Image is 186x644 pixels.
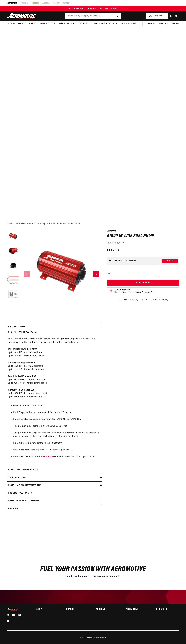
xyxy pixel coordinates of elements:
[8,468,38,472] h2: Additional information
[107,280,179,286] button: Add to Cart
[7,566,179,572] h2: Fuel Your Passion with Aeromotive
[123,298,138,302] span: 1 Year Warranty
[108,260,137,262] div: Does This part fit My vehicle?
[93,637,106,639] small: All rights reserved
[7,222,179,225] nav: breadcrumbs
[7,222,12,225] a: Home
[114,289,131,291] strong: Emissions Code
[172,23,179,26] span: Rebuilds
[85,637,93,639] a: Aeromotive
[8,362,35,364] strong: Carbureted Engines: GAS
[8,331,37,333] strong: P/N 11101: A1000 Fuel Pump
[7,482,102,489] summary: Installation Instructions
[145,21,157,27] a: About Us
[13,418,100,421] li: For carbureted applications use regulator P/N 13204 or P/N 13304.
[13,411,100,414] li: For EFI applications use regulator P/N 13101 or P/N 13303.
[115,13,121,19] button: search button
[121,23,137,25] span: System Diagrams
[7,230,102,317] media-gallery: Gallery Viewer
[126,608,150,611] summary: Aeromotive
[146,13,168,19] button: PUMP FINDER
[13,425,100,428] li: This product is not compatible for use with diesel fuel
[94,23,117,25] span: Accessories & Specialty
[8,507,18,511] h2: Reviews
[7,23,25,25] span: Fuel & Water Pumps
[8,499,39,503] h2: Returns & replacements
[68,8,118,10] span: FREE SHIPPING OVER $109.00 (EXCL. FUEL TANKS)
[107,247,119,252] span: $530.45
[7,466,102,474] summary: Additional information
[8,348,37,350] strong: Fuel Injected Engines: GAS
[7,331,102,462] div: This is the pump that started it all. Durable, reliable, good looking and it supports high horsep...
[8,484,41,487] h2: Installation Instructions
[156,608,179,611] summary: Resources
[141,298,168,304] a: 90 Days Return Policy
[157,21,170,27] summary: Tech Help
[92,21,119,27] summary: Accessories & Specialty
[107,234,179,238] h1: A1000 In-Line Fuel Pump
[66,608,90,611] summary: Brands
[36,608,60,611] summary: Shop
[43,456,53,458] a: P/N 16306
[107,241,179,245] div: Part Number:
[159,23,168,26] span: Tech Help
[65,575,121,578] span: Trending Builds & Posts in the Aeromotive Community
[7,230,20,243] button: Load image 1 in gallery view
[109,289,113,293] img: Emissions code
[114,289,156,294] button: Emissions CodeContinue Reading to Understand Emissions Codes
[13,404,100,408] li: ORB-10 inlet and outlet ports.
[107,273,110,275] label: QTY
[59,23,75,25] span: Fuel Regulators
[7,274,20,287] button: Load image 4 in gallery view
[146,298,168,304] span: 90 Days Return Policy
[147,23,155,25] span: About Us
[7,497,102,505] summary: Returns & replacements
[6,608,19,611] img: Aeromotive
[119,21,139,27] summary: System Diagrams
[7,288,20,302] button: Load image 5 in gallery view
[13,455,100,459] li: Billet Speed Pump Controller recommended for EFI street applications.
[8,492,32,495] h2: Product warranty
[57,222,80,225] li: A1000 In-Line Fuel Pump
[13,431,100,438] li: This product is not legal for sale or use on emission-controlled vehicles except when used as a d...
[7,259,20,272] button: Load image 3 in gallery view
[7,474,102,482] summary: Specifications
[7,505,102,513] summary: Reviews
[29,23,55,25] span: Fuel Cells, Tanks & Systems
[96,608,120,611] summary: Account
[13,442,100,445] li: Fully submersible for custom, in-tank placement.
[8,389,34,391] strong: Carbureted Engines: E85
[24,271,30,277] button: Slide left
[8,476,26,479] h2: Specifications
[65,13,121,19] input: Search by Part Number, Category or Keyword
[170,21,181,27] summary: Rebuilds
[8,375,36,377] strong: Fuel Injected Engines: E85
[79,23,90,25] span: Fuel Filters
[49,222,57,225] li: In-Line
[7,323,102,331] summary: Product Info
[93,271,99,277] button: Slide right
[162,259,178,263] button: Verify
[36,222,47,225] a: Fuel Pumps
[13,448,100,452] li: Perfect for 'blow-through' carbureted engines up to 1200 HP.
[8,325,25,328] h2: Product Info
[77,21,92,27] summary: Fuel Filters
[27,21,57,27] summary: Fuel Cells, Tanks & Systems
[114,291,156,294] p: Continue Reading to Understand Emissions Codes
[80,637,93,639] small: © 2025 .
[121,242,126,244] strong: 11101
[118,298,138,302] a: 1 Year Warranty
[7,489,102,497] summary: Product warranty
[57,21,77,27] summary: Fuel Regulators
[7,244,20,258] button: Load image 2 in gallery view
[6,13,39,19] img: Aeromotive
[15,222,33,225] a: Fuel & Water Pumps
[5,21,27,27] summary: Fuel & Water Pumps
